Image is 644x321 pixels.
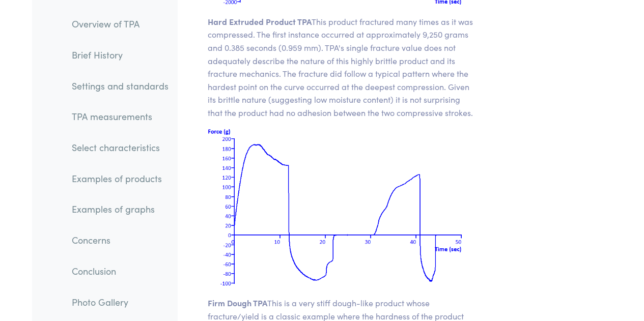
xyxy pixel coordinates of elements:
[64,259,177,283] a: Conclusion
[64,105,177,128] a: TPA measurements
[64,74,177,97] a: Settings and standards
[208,297,267,308] span: Firm Dough TPA
[208,16,312,27] span: Hard Extruded Product TPA
[208,128,473,287] img: graph of firm dough under compression
[64,136,177,159] a: Select characteristics
[208,15,473,120] p: This product fractured many times as it was compressed. The first instance occurred at approximat...
[64,43,177,67] a: Brief History
[64,290,177,313] a: Photo Gallery
[64,228,177,252] a: Concerns
[64,12,177,36] a: Overview of TPA
[64,197,177,221] a: Examples of graphs
[64,167,177,190] a: Examples of products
